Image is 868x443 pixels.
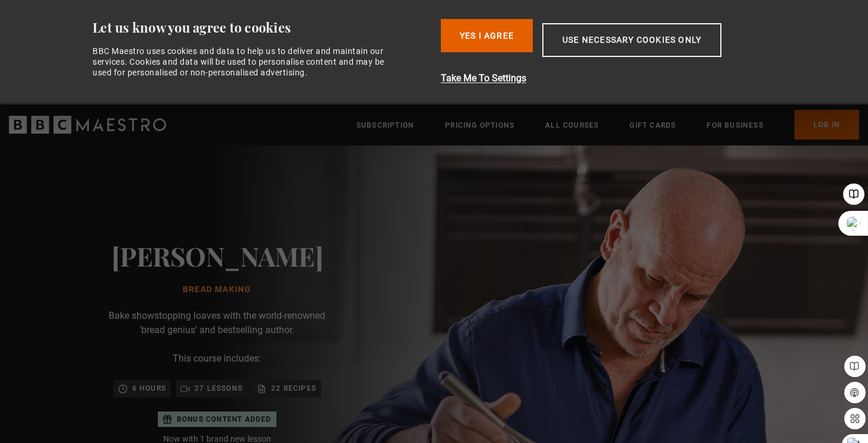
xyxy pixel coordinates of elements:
[98,309,336,337] p: Bake showstopping loaves with the world-renowned 'bread genius' and bestselling author.
[357,119,414,131] a: Subscription
[195,382,243,394] p: 27 lessons
[132,382,166,394] p: 6 hours
[93,46,398,78] div: BBC Maestro uses cookies and data to help us to deliver and maintain our services. Cookies and da...
[173,352,261,366] p: This course includes:
[112,285,323,295] h1: Bread Making
[357,110,859,140] nav: Primary
[271,382,316,394] p: 22 recipes
[629,119,676,131] a: Gift Cards
[93,19,431,36] div: Let us know you agree to cookies
[545,119,599,131] a: All Courses
[441,71,784,86] button: Take Me To Settings
[542,23,721,57] button: Use necessary cookies only
[441,19,533,52] button: Yes I Agree
[794,110,859,140] a: Log In
[112,241,323,271] h2: [PERSON_NAME]
[707,119,763,131] a: For business
[445,119,514,131] a: Pricing Options
[9,116,166,134] svg: BBC Maestro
